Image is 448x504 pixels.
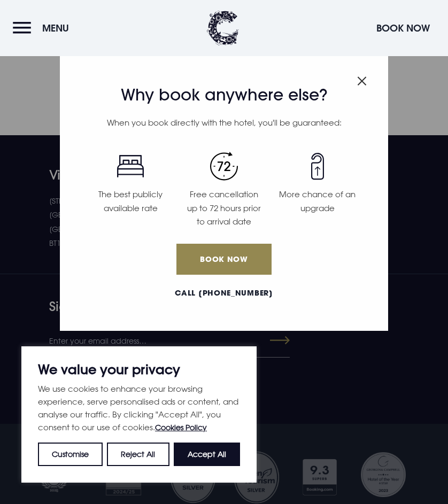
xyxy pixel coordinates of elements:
[84,86,364,105] h3: Why book anywhere else?
[42,22,69,34] span: Menu
[371,17,435,40] button: Book Now
[90,188,171,215] p: The best publicly available rate
[107,443,169,466] button: Reject All
[176,244,272,275] a: Book Now
[84,116,364,130] p: When you book directly with the hotel, you'll be guaranteed:
[38,363,240,376] p: We value your privacy
[184,188,265,229] p: Free cancellation up to 72 hours prior to arrival date
[84,288,364,299] a: Call [PHONE_NUMBER]
[174,443,240,466] button: Accept All
[155,423,207,432] a: Cookies Policy
[357,71,367,88] button: Close modal
[38,443,103,466] button: Customise
[21,346,257,483] div: We value your privacy
[277,188,358,215] p: More chance of an upgrade
[13,17,74,40] button: Menu
[207,11,239,45] img: Clandeboye Lodge
[38,382,240,434] p: We use cookies to enhance your browsing experience, serve personalised ads or content, and analys...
